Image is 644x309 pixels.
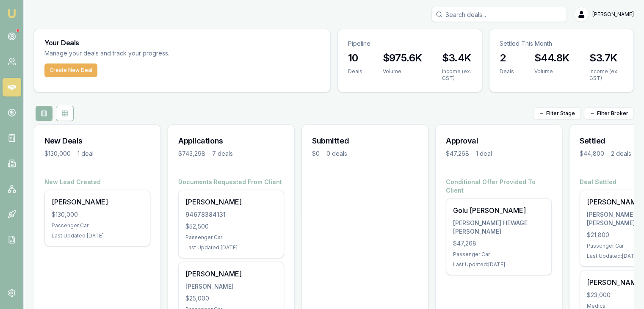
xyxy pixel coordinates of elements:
[7,8,17,19] img: emu-icon-u.png
[44,63,97,77] button: Create New Deal
[348,39,472,48] p: Pipeline
[178,135,284,147] h3: Applications
[44,135,150,147] h3: New Deals
[44,39,320,46] h3: Your Deals
[446,178,552,195] h4: Conditional Offer Provided To Client
[77,149,94,158] div: 1 deal
[476,149,492,158] div: 1 deal
[185,222,277,231] div: $52,500
[312,135,418,147] h3: Submitted
[212,149,233,158] div: 7 deals
[178,178,284,186] h4: Documents Requested From Client
[52,197,143,207] div: [PERSON_NAME]
[534,68,569,75] div: Volume
[453,219,544,236] div: [PERSON_NAME] HEWAGE [PERSON_NAME]
[348,51,362,65] h3: 10
[185,244,277,251] div: Last Updated: [DATE]
[580,149,604,158] div: $44,800
[546,110,575,117] span: Filter Stage
[326,149,347,158] div: 0 deals
[446,149,469,158] div: $47,268
[185,210,277,219] div: 94678384131
[453,205,544,215] div: Golu [PERSON_NAME]
[534,51,569,65] h3: $44.8K
[185,294,277,303] div: $25,000
[44,49,261,58] p: Manage your deals and track your progress.
[500,51,514,65] h3: 2
[185,282,277,291] div: [PERSON_NAME]
[442,68,471,82] div: Income (ex. GST)
[348,68,362,75] div: Deals
[500,39,623,48] p: Settled This Month
[611,149,631,158] div: 2 deals
[589,51,623,65] h3: $3.7K
[44,178,150,186] h4: New Lead Created
[589,68,623,82] div: Income (ex. GST)
[185,234,277,241] div: Passenger Car
[178,149,205,158] div: $743,298
[446,135,552,147] h3: Approval
[44,149,71,158] div: $130,000
[500,68,514,75] div: Deals
[453,239,544,248] div: $47,268
[453,261,544,268] div: Last Updated: [DATE]
[442,51,471,65] h3: $3.4K
[185,197,277,207] div: [PERSON_NAME]
[383,51,422,65] h3: $975.6K
[52,222,143,229] div: Passenger Car
[52,210,143,219] div: $130,000
[431,7,567,22] input: Search deals
[52,232,143,239] div: Last Updated: [DATE]
[185,269,277,279] div: [PERSON_NAME]
[453,251,544,258] div: Passenger Car
[383,68,422,75] div: Volume
[592,11,634,18] span: [PERSON_NAME]
[312,149,320,158] div: $0
[597,110,628,117] span: Filter Broker
[584,108,634,119] button: Filter Broker
[533,108,580,119] button: Filter Stage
